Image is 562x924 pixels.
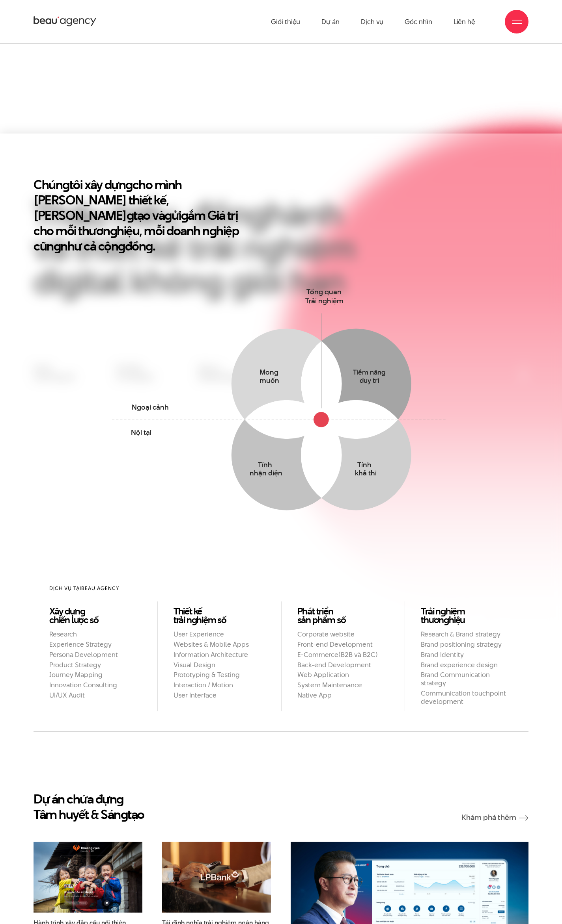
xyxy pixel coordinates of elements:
[49,671,142,679] h2: Journey Mapping
[121,805,128,823] en: g
[421,630,513,638] h2: Research & Brand strategy
[421,651,513,659] h2: Brand Identity
[174,651,265,659] h2: Information Architecture
[297,630,389,638] h2: Corporate website
[49,640,142,649] h2: Experience Strategy
[192,613,197,626] en: g
[34,177,239,254] h2: Chún tôi xây dựn cho mình [PERSON_NAME] thiết kế, [PERSON_NAME] tạo và ửi ắm Giá trị cho mỗi thươ...
[305,296,344,306] tspan: Trải nghiệm
[174,681,265,689] h2: Interaction / Motion
[174,661,265,669] h2: Visual Design
[54,237,61,255] en: g
[209,222,217,239] en: g
[49,607,142,624] a: Xây dựng chiến lược số
[174,671,265,679] h2: Prototyping & Testing
[421,671,513,687] h2: Brand Communication strategy
[127,206,134,224] en: g
[49,691,142,699] h2: UI/UX Audit
[125,176,133,193] en: g
[297,681,389,689] h2: System Maintenance
[441,605,446,618] en: g
[49,630,142,638] h2: Research
[461,814,528,822] a: Khám phá thêm
[421,607,513,624] a: Trải nghiệmthươnghiệu
[131,427,152,437] tspan: Nội tại
[297,640,389,649] h2: Front-end Development
[118,237,125,255] en: g
[174,607,265,624] a: Thiết kếtrải nghiệm số
[49,661,142,669] h2: Product Strategy
[174,691,265,699] h2: User Interface
[132,402,169,412] tspan: Ngoại cảnh
[297,661,389,669] h2: Back-end Development
[110,222,117,239] en: g
[421,661,513,669] h2: Brand experience design
[297,607,389,624] a: Phát triểnsản phẩm số
[34,791,144,822] h2: Dự án chứa đựn Tâm huyết & Sán tạo
[49,681,142,689] h2: Innovation Consulting
[62,176,69,193] en: g
[174,640,265,649] h2: Websites & Mobile Apps
[421,689,513,706] h2: Communication touchpoint development
[306,287,342,297] tspan: Tổng quan
[80,605,85,618] en: g
[49,651,142,659] h2: Persona Development
[444,613,449,626] en: g
[421,640,513,649] h2: Brand positioning strategy
[174,630,265,638] h2: User Experience
[164,206,172,224] en: g
[297,671,389,679] h2: Web Application
[49,584,513,592] h2: Dịch vụ tại Beau Agency
[146,237,153,255] en: g
[297,691,389,699] h2: Native App
[181,206,188,224] en: g
[116,790,123,808] en: g
[297,651,389,659] h2: E-Commerce(B2B và B2C)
